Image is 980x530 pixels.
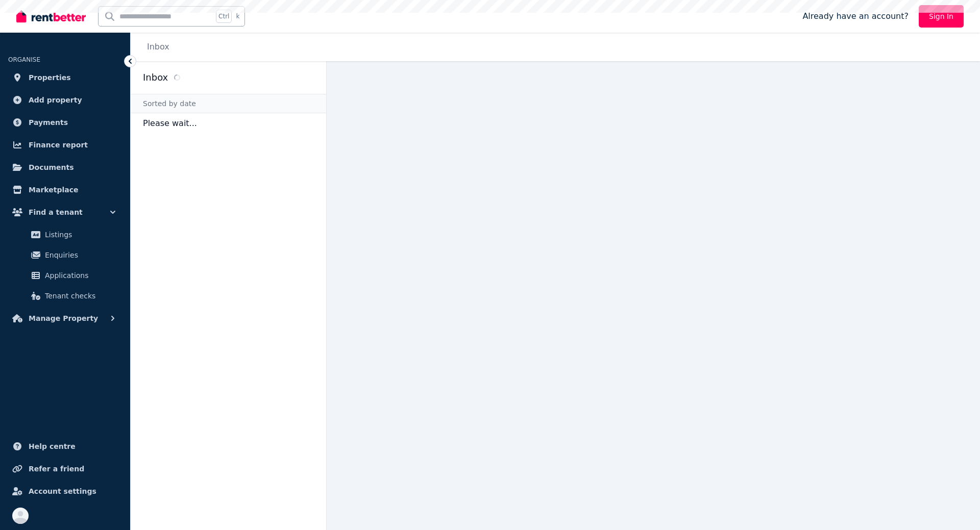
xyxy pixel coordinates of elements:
a: Applications [12,265,118,286]
span: Payments [29,116,68,129]
a: Marketplace [8,180,122,200]
a: Sign In [919,5,964,28]
span: Find a tenant [29,206,83,218]
span: Account settings [29,485,96,497]
span: Ctrl [216,10,232,23]
button: Find a tenant [8,202,122,222]
span: Documents [29,161,74,173]
a: Add property [8,90,122,110]
p: Please wait... [131,113,326,134]
h2: Inbox [143,70,168,85]
a: Properties [8,67,122,88]
a: Help centre [8,436,122,457]
a: Payments [8,112,122,133]
a: Account settings [8,481,122,501]
a: Documents [8,157,122,178]
a: Tenant checks [12,286,118,306]
span: Properties [29,71,71,84]
span: Manage Property [29,312,98,324]
a: Refer a friend [8,459,122,479]
span: k [236,12,239,20]
nav: Breadcrumb [131,33,182,61]
span: Tenant checks [45,290,114,302]
span: Refer a friend [29,463,84,475]
span: Listings [45,229,114,241]
span: ORGANISE [8,56,40,63]
a: Enquiries [12,245,118,265]
a: Finance report [8,135,122,155]
div: Sorted by date [131,94,326,113]
span: Enquiries [45,249,114,261]
span: Finance report [29,139,88,151]
span: Help centre [29,440,76,452]
span: Marketplace [29,184,78,196]
span: Add property [29,94,82,106]
span: Applications [45,269,114,282]
span: Already have an account? [802,10,909,22]
a: Listings [12,224,118,245]
button: Manage Property [8,308,122,329]
img: RentBetter [16,9,86,24]
a: Inbox [147,42,169,52]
